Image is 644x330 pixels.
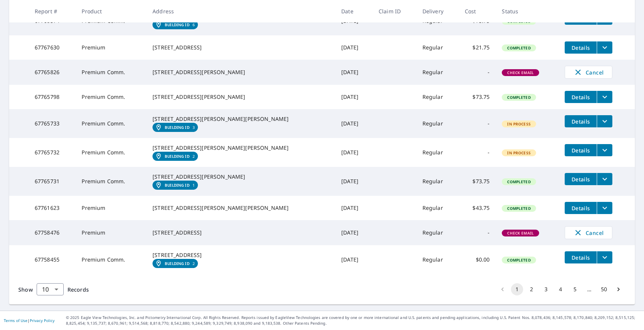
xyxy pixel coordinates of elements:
[66,315,640,326] p: © 2025 Eagle View Technologies, Inc. and Pictometry International Corp. All Rights Reserved. Repo...
[503,150,535,155] span: In Process
[153,181,198,190] a: Building ID1
[335,109,373,138] td: [DATE]
[75,138,146,167] td: Premium Comm.
[569,205,592,212] span: Details
[29,138,76,167] td: 67765732
[503,257,535,263] span: Completed
[29,167,76,196] td: 67765731
[416,167,459,196] td: Regular
[569,283,581,295] button: Go to page 5
[565,91,597,103] button: detailsBtn-67765798
[18,286,33,293] span: Show
[416,138,459,167] td: Regular
[153,259,198,268] a: Building ID2
[153,44,329,51] div: [STREET_ADDRESS]
[153,20,198,29] a: Building ID6
[335,196,373,220] td: [DATE]
[335,220,373,245] td: [DATE]
[335,85,373,109] td: [DATE]
[29,109,76,138] td: 67765733
[525,283,538,295] button: Go to page 2
[565,226,612,239] button: Cancel
[597,41,612,54] button: filesDropdownBtn-67767630
[335,245,373,274] td: [DATE]
[459,60,496,85] td: -
[503,95,535,100] span: Completed
[67,286,89,293] span: Records
[335,60,373,85] td: [DATE]
[153,144,329,152] div: [STREET_ADDRESS][PERSON_NAME][PERSON_NAME]
[75,220,146,245] td: Premium
[495,283,626,295] nav: pagination navigation
[75,85,146,109] td: Premium Comm.
[153,173,329,181] div: [STREET_ADDRESS][PERSON_NAME]
[75,245,146,274] td: Premium Comm.
[165,154,190,159] em: Building ID
[29,245,76,274] td: 67758455
[459,138,496,167] td: -
[416,35,459,60] td: Regular
[75,167,146,196] td: Premium Comm.
[565,66,612,79] button: Cancel
[511,283,523,295] button: page 1
[75,196,146,220] td: Premium
[503,121,535,127] span: In Process
[554,283,567,295] button: Go to page 4
[75,35,146,60] td: Premium
[416,220,459,245] td: Regular
[503,206,535,211] span: Completed
[503,45,535,51] span: Completed
[459,245,496,274] td: $0.00
[37,279,64,300] div: 10
[503,70,538,75] span: Check Email
[153,68,329,76] div: [STREET_ADDRESS][PERSON_NAME]
[598,283,610,295] button: Go to page 50
[29,60,76,85] td: 67765826
[153,123,198,132] a: Building ID3
[569,118,592,125] span: Details
[416,245,459,274] td: Regular
[153,115,329,123] div: [STREET_ADDRESS][PERSON_NAME][PERSON_NAME]
[597,115,612,127] button: filesDropdownBtn-67765733
[569,94,592,101] span: Details
[37,283,64,295] div: Show 10 records
[565,144,597,156] button: detailsBtn-67765732
[335,138,373,167] td: [DATE]
[597,202,612,214] button: filesDropdownBtn-67761623
[459,85,496,109] td: $73.75
[416,196,459,220] td: Regular
[153,229,329,236] div: [STREET_ADDRESS]
[416,85,459,109] td: Regular
[459,35,496,60] td: $21.75
[597,251,612,263] button: filesDropdownBtn-67758455
[165,22,190,27] em: Building ID
[569,147,592,154] span: Details
[597,91,612,103] button: filesDropdownBtn-67765798
[459,196,496,220] td: $43.75
[565,173,597,185] button: detailsBtn-67765731
[153,93,329,101] div: [STREET_ADDRESS][PERSON_NAME]
[29,196,76,220] td: 67761623
[29,35,76,60] td: 67767630
[612,283,625,295] button: Go to next page
[30,318,55,323] a: Privacy Policy
[569,254,592,261] span: Details
[540,283,552,295] button: Go to page 3
[569,176,592,183] span: Details
[565,251,597,263] button: detailsBtn-67758455
[459,109,496,138] td: -
[75,109,146,138] td: Premium Comm.
[565,115,597,127] button: detailsBtn-67765733
[335,35,373,60] td: [DATE]
[4,318,27,323] a: Terms of Use
[4,318,55,323] p: |
[29,85,76,109] td: 67765798
[597,144,612,156] button: filesDropdownBtn-67765732
[29,220,76,245] td: 67758476
[416,109,459,138] td: Regular
[583,286,596,293] div: …
[503,179,535,184] span: Completed
[573,228,604,237] span: Cancel
[503,230,538,236] span: Check Email
[153,251,329,259] div: [STREET_ADDRESS]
